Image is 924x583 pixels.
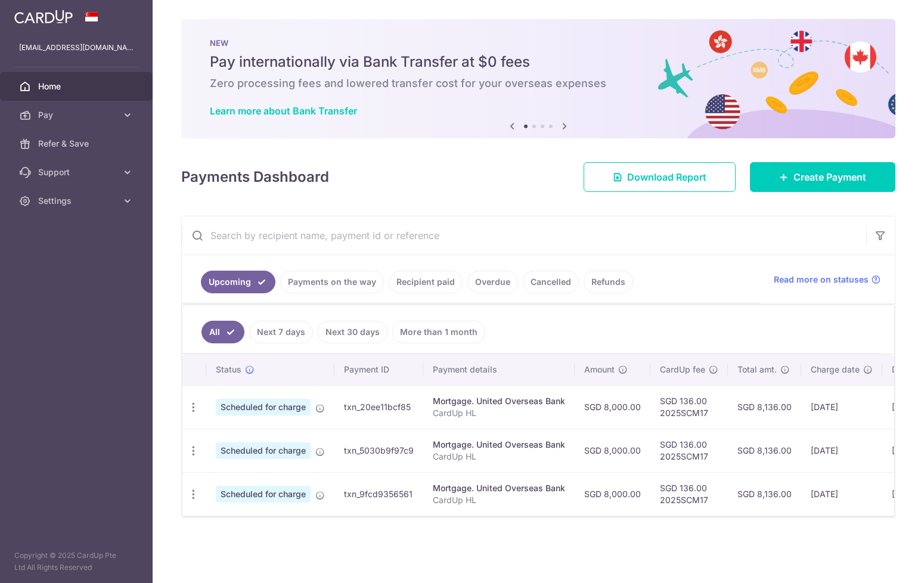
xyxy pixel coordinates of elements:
[575,429,650,472] td: SGD 8,000.00
[584,364,615,376] span: Amount
[728,385,801,429] td: SGD 8,136.00
[523,271,579,293] a: Cancelled
[575,385,650,429] td: SGD 8,000.00
[181,19,895,138] img: Bank transfer banner
[467,271,518,293] a: Overdue
[433,439,565,451] div: Mortgage. United Overseas Bank
[210,76,867,91] h6: Zero processing fees and lowered transfer cost for your overseas expenses
[216,486,311,503] span: Scheduled for charge
[201,271,275,293] a: Upcoming
[750,162,895,192] a: Create Payment
[392,321,485,343] a: More than 1 month
[584,162,736,192] a: Download Report
[334,472,423,516] td: txn_9fcd9356561
[811,364,860,376] span: Charge date
[210,52,867,72] h5: Pay internationally via Bank Transfer at $0 fees
[728,472,801,516] td: SGD 8,136.00
[19,42,134,54] p: [EMAIL_ADDRESS][DOMAIN_NAME]
[201,321,244,343] a: All
[210,105,357,117] a: Learn more about Bank Transfer
[627,170,706,184] span: Download Report
[737,364,777,376] span: Total amt.
[182,216,866,255] input: Search by recipient name, payment id or reference
[249,321,313,343] a: Next 7 days
[216,364,241,376] span: Status
[660,364,705,376] span: CardUp fee
[14,10,73,24] img: CardUp
[38,195,117,207] span: Settings
[728,429,801,472] td: SGD 8,136.00
[584,271,633,293] a: Refunds
[334,385,423,429] td: txn_20ee11bcf85
[433,451,565,463] p: CardUp HL
[216,399,311,415] span: Scheduled for charge
[650,385,728,429] td: SGD 136.00 2025SCM17
[210,38,867,48] p: NEW
[38,138,117,150] span: Refer & Save
[433,407,565,419] p: CardUp HL
[650,429,728,472] td: SGD 136.00 2025SCM17
[774,274,880,286] a: Read more on statuses
[38,109,117,121] span: Pay
[650,472,728,516] td: SGD 136.00 2025SCM17
[181,166,329,188] h4: Payments Dashboard
[334,429,423,472] td: txn_5030b9f97c9
[334,354,423,385] th: Payment ID
[801,472,882,516] td: [DATE]
[38,80,117,92] span: Home
[433,482,565,494] div: Mortgage. United Overseas Bank
[216,442,311,459] span: Scheduled for charge
[318,321,387,343] a: Next 30 days
[801,385,882,429] td: [DATE]
[801,429,882,472] td: [DATE]
[793,170,866,184] span: Create Payment
[280,271,384,293] a: Payments on the way
[433,494,565,506] p: CardUp HL
[575,472,650,516] td: SGD 8,000.00
[38,166,117,178] span: Support
[423,354,575,385] th: Payment details
[433,395,565,407] div: Mortgage. United Overseas Bank
[774,274,869,286] span: Read more on statuses
[389,271,463,293] a: Recipient paid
